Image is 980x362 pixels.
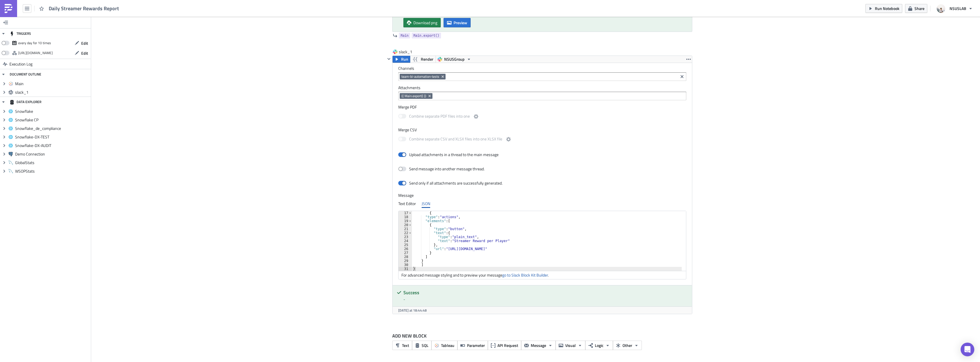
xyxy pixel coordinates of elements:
[398,127,686,132] label: Merge CSV
[399,231,412,235] div: 22
[18,49,53,57] div: https://pushmetrics.io/api/v1/report/zBL2K2elKY/webhook?token=0546c081c58a45d6ba20c67934fd707b
[399,223,412,227] div: 20
[398,66,686,71] label: Channels
[15,160,89,165] span: GlobalStats
[392,341,412,350] button: Text
[398,193,686,198] label: Message
[15,109,89,114] span: Snowflake
[679,73,685,80] button: Clear selected items
[9,59,32,69] span: Execution Log
[595,342,603,348] span: Logic
[401,74,439,79] span: team-bi-automation-tests
[950,5,966,11] span: NSUSLAB
[49,5,120,12] span: Daily Streamer Rewards Report
[409,181,503,186] div: Send only if all attachments are successfully generated.
[454,20,467,26] span: Preview
[585,341,613,350] button: Logic
[865,4,902,13] button: Run Notebook
[15,143,89,148] span: Snowflake-DX-AUDIT
[399,247,412,251] div: 26
[399,271,686,279] div: For advanced message styling and to preview your message .
[10,69,41,79] div: DOCUMENT OUTLINE
[18,39,51,47] div: every day for 10 times
[399,267,412,271] div: 31
[393,56,410,63] button: Run
[436,56,473,63] button: NSUSGroup
[399,259,412,263] div: 29
[399,49,422,55] span: slack_1
[15,134,89,140] span: Snowflake-DX-TEST
[403,18,441,27] a: Download png
[15,152,89,157] span: Demo Connection
[399,243,412,247] div: 25
[502,272,548,278] a: go to Slack Block Kit Builder
[10,28,31,39] div: TRIGGERS
[401,94,426,98] span: {{ Main.export() }}
[556,341,585,350] button: Visual
[505,136,512,143] button: Combine separate CSV and XLSX files into one XLSX file
[875,5,899,11] span: Run Notebook
[399,235,412,239] div: 23
[399,251,412,255] div: 27
[413,20,437,26] span: Download png
[421,56,433,63] span: Render
[961,343,974,356] div: Open Intercom Messenger
[565,342,576,348] span: Visual
[914,5,924,11] span: Share
[72,49,91,58] button: Edit
[399,239,412,243] div: 24
[933,2,976,15] button: NSUSLAB
[398,85,686,90] label: Attachments
[72,39,91,48] button: Edit
[613,341,642,350] button: Other
[473,113,479,120] button: Combine separate PDF files into one
[15,90,89,95] span: slack_1
[15,117,89,122] span: Snowflake CP
[10,97,41,107] div: DATA EXPLORER
[622,342,632,348] span: Other
[81,40,88,46] span: Edit
[15,169,89,174] span: WSOPStats
[398,136,512,143] label: Combine separate CSV and XLSX files into one XLSX file
[399,263,412,267] div: 30
[440,74,446,79] button: Remove Tag
[4,4,13,13] img: PushMetrics
[431,341,458,350] button: Tableau
[399,215,412,219] div: 18
[392,332,692,339] label: ADD NEW BLOCK
[427,93,432,99] button: Remove Tag
[399,33,410,38] a: Main
[422,199,430,208] div: JSON
[488,341,521,350] button: API Request
[531,342,546,348] span: Message
[15,81,89,86] span: Main
[521,341,556,350] button: Message
[413,33,439,38] span: Main.export()
[467,342,485,348] span: Parameter
[398,166,485,171] label: Send message into another message thread.
[403,290,688,295] h5: Success
[399,255,412,259] div: 28
[399,211,412,215] div: 17
[497,342,518,348] span: API Request
[385,56,392,62] button: Hide content
[398,113,479,120] label: Combine separate PDF files into one
[398,308,427,313] span: [DATE] at 18:44:48
[398,199,416,208] div: Text Editor
[444,18,471,27] button: Preview
[398,152,499,157] label: Upload attachments in a thread to the main message
[457,341,488,350] button: Parameter
[441,342,454,348] span: Tableau
[412,341,432,350] button: SQL
[401,33,409,38] span: Main
[905,4,927,13] button: Share
[398,105,686,110] label: Merge PDF
[81,50,88,56] span: Edit
[410,56,436,63] button: Render
[403,296,688,302] div: -
[399,227,412,231] div: 21
[15,126,89,131] span: Snowflake_de_compliance
[412,33,441,38] a: Main.export()
[402,342,409,348] span: Text
[399,219,412,223] div: 19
